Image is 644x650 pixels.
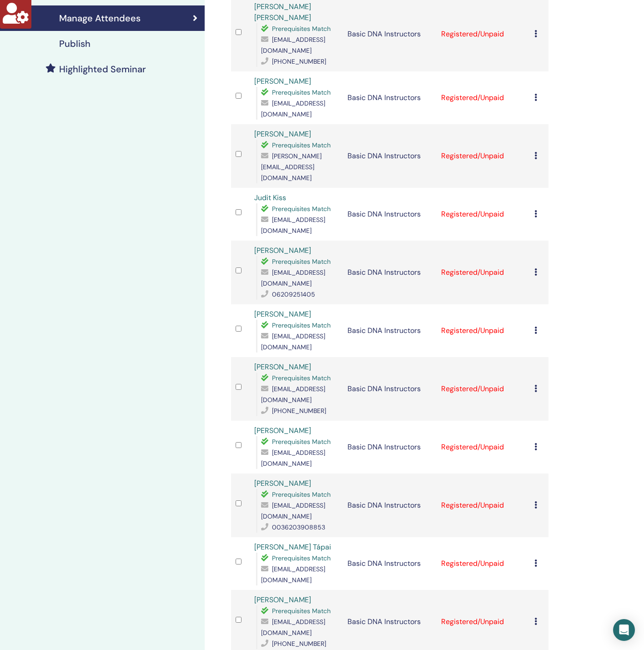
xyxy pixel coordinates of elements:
span: [EMAIL_ADDRESS][DOMAIN_NAME] [261,332,325,351]
a: [PERSON_NAME] [254,76,311,86]
span: [EMAIL_ADDRESS][DOMAIN_NAME] [261,565,325,584]
span: [PERSON_NAME][EMAIL_ADDRESS][DOMAIN_NAME] [261,152,322,182]
td: Basic DNA Instructors [343,421,436,474]
span: [PHONE_NUMBER] [272,640,326,648]
span: [EMAIL_ADDRESS][DOMAIN_NAME] [261,448,325,468]
div: Open Intercom Messenger [613,619,635,641]
a: [PERSON_NAME] [PERSON_NAME] [254,2,311,22]
span: Prerequisites Match [272,257,331,266]
a: [PERSON_NAME] [254,595,311,605]
span: 06209251405 [272,290,315,298]
span: Prerequisites Match [272,205,331,213]
span: [PHONE_NUMBER] [272,407,326,415]
td: Basic DNA Instructors [343,474,436,537]
a: [PERSON_NAME] [254,479,311,488]
span: Prerequisites Match [272,374,331,382]
span: Prerequisites Match [272,321,331,329]
span: [EMAIL_ADDRESS][DOMAIN_NAME] [261,268,325,287]
span: [PHONE_NUMBER] [272,57,326,66]
td: Basic DNA Instructors [343,188,436,241]
span: Prerequisites Match [272,141,331,149]
a: [PERSON_NAME] [254,362,311,372]
span: Prerequisites Match [272,25,331,33]
span: Prerequisites Match [272,607,331,615]
h4: Manage Attendees [59,13,141,24]
td: Basic DNA Instructors [343,241,436,304]
span: Prerequisites Match [272,438,331,446]
span: Prerequisites Match [272,88,331,96]
a: [PERSON_NAME] [254,309,311,319]
h4: Highlighted Seminar [59,64,146,75]
td: Basic DNA Instructors [343,537,436,590]
a: [PERSON_NAME] [254,246,311,255]
span: [EMAIL_ADDRESS][DOMAIN_NAME] [261,99,325,118]
a: Judit Kiss [254,193,286,202]
a: [PERSON_NAME] [254,426,311,435]
h4: Publish [59,38,91,49]
a: [PERSON_NAME] [254,129,311,139]
span: 0036203908853 [272,523,325,531]
span: [EMAIL_ADDRESS][DOMAIN_NAME] [261,501,325,520]
td: Basic DNA Instructors [343,304,436,357]
span: Prerequisites Match [272,554,331,562]
a: [PERSON_NAME] Tápai [254,542,331,552]
span: [EMAIL_ADDRESS][DOMAIN_NAME] [261,385,325,404]
td: Basic DNA Instructors [343,124,436,188]
span: Prerequisites Match [272,490,331,499]
span: [EMAIL_ADDRESS][DOMAIN_NAME] [261,618,325,637]
span: [EMAIL_ADDRESS][DOMAIN_NAME] [261,216,325,235]
td: Basic DNA Instructors [343,71,436,124]
span: [EMAIL_ADDRESS][DOMAIN_NAME] [261,35,325,55]
td: Basic DNA Instructors [343,357,436,421]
